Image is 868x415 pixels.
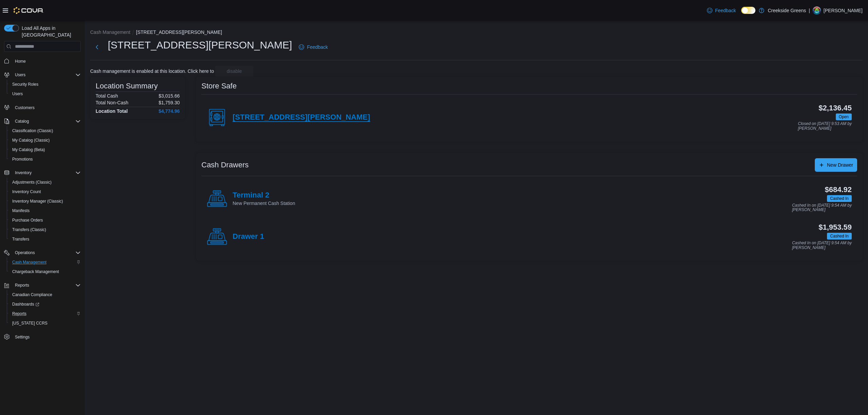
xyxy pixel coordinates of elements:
span: Classification (Classic) [12,128,53,133]
h6: Total Non-Cash [96,100,129,105]
button: Users [7,89,83,99]
a: Feedback [296,40,330,54]
span: Operations [15,250,35,255]
span: Operations [12,249,81,257]
span: My Catalog (Beta) [12,147,45,152]
button: Inventory Manager (Classic) [7,196,83,206]
span: My Catalog (Classic) [12,138,50,143]
span: Dashboards [12,302,39,307]
span: Inventory [15,170,32,175]
button: Next [90,40,104,54]
button: Home [1,56,83,66]
button: My Catalog (Classic) [7,136,83,145]
button: Users [1,70,83,80]
a: [US_STATE] CCRS [9,319,50,327]
button: Reports [7,309,83,318]
button: Adjustments (Classic) [7,178,83,187]
a: Chargeback Management [9,268,62,276]
button: Inventory [1,168,83,178]
a: Transfers (Classic) [9,226,49,234]
button: Chargeback Management [7,267,83,276]
a: Settings [12,333,32,341]
p: $1,759.30 [159,100,180,105]
span: Canadian Compliance [9,291,81,299]
span: Reports [15,283,29,288]
h4: Drawer 1 [233,232,264,241]
span: Catalog [15,119,29,124]
span: New Drawer [827,162,853,168]
button: Classification (Classic) [7,126,83,136]
a: Classification (Classic) [9,127,56,135]
span: Customers [15,105,35,110]
span: Inventory Count [9,188,81,196]
span: Users [9,90,81,98]
span: Purchase Orders [9,216,81,224]
span: Catalog [12,117,81,125]
button: Transfers (Classic) [7,225,83,234]
span: Feedback [715,7,736,14]
button: Operations [12,249,38,257]
a: Cash Management [9,258,49,266]
p: New Permanent Cash Station [233,200,295,207]
span: Inventory Manager (Classic) [12,199,63,204]
span: Settings [15,334,29,340]
img: Cova [14,7,44,14]
button: Inventory Count [7,187,83,196]
a: Dashboards [9,300,42,308]
button: Reports [1,281,83,290]
a: Users [9,90,25,98]
span: Purchase Orders [12,217,43,223]
a: Transfers [9,235,32,243]
span: Transfers [12,236,29,242]
h3: Store Safe [201,82,237,90]
h1: [STREET_ADDRESS][PERSON_NAME] [108,38,292,52]
span: [US_STATE] CCRS [12,320,47,326]
button: [US_STATE] CCRS [7,318,83,328]
span: Inventory Manager (Classic) [9,197,81,205]
h4: Terminal 2 [233,191,295,200]
span: Reports [12,281,81,289]
p: Creekside Greens [768,6,806,15]
button: disable [215,66,253,77]
span: Classification (Classic) [9,127,81,135]
span: Inventory Count [12,189,41,194]
span: Cashed In [830,195,849,202]
span: Manifests [9,207,81,215]
span: Open [836,113,852,120]
button: Promotions [7,154,83,164]
a: Dashboards [7,299,83,309]
button: Cash Management [7,257,83,267]
p: Cash management is enabled at this location. Click here to [90,68,214,74]
nav: An example of EuiBreadcrumbs [90,29,863,37]
button: My Catalog (Beta) [7,145,83,154]
button: Catalog [12,117,32,125]
h3: Location Summary [96,82,158,90]
span: Security Roles [9,80,81,88]
span: Settings [12,333,81,341]
a: Customers [12,104,37,112]
span: Chargeback Management [9,268,81,276]
input: Dark Mode [741,7,755,14]
a: Promotions [9,155,36,163]
span: Users [15,72,25,78]
button: Security Roles [7,80,83,89]
button: Customers [1,103,83,112]
span: Cashed In [827,233,852,240]
span: Users [12,71,81,79]
div: Pat McCaffrey [813,6,821,15]
span: Chargeback Management [12,269,59,274]
h3: $1,953.59 [818,223,852,231]
a: Inventory Count [9,188,44,196]
p: [PERSON_NAME] [824,6,863,15]
span: My Catalog (Beta) [9,146,81,154]
h6: Total Cash [96,93,118,99]
a: Adjustments (Classic) [9,178,54,186]
p: Cashed In on [DATE] 9:54 AM by [PERSON_NAME] [792,241,852,250]
button: Users [12,71,28,79]
h3: Cash Drawers [201,161,249,169]
button: Catalog [1,117,83,126]
p: Cashed In on [DATE] 9:54 AM by [PERSON_NAME] [792,203,852,212]
a: Canadian Compliance [9,291,55,299]
a: Home [12,57,28,65]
